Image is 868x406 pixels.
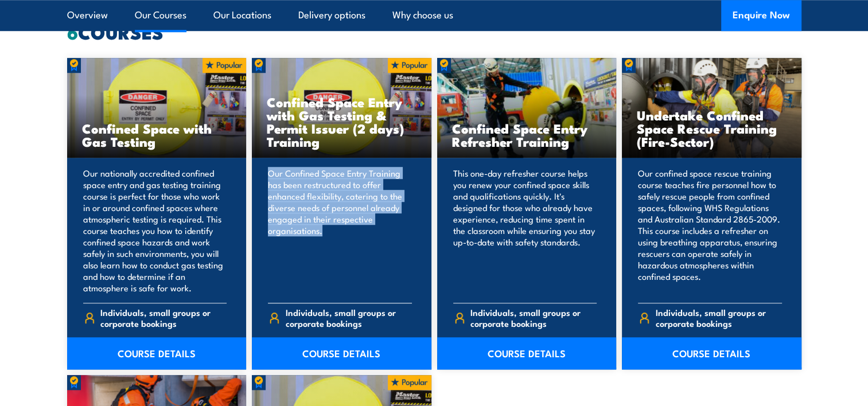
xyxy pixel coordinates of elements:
h3: Confined Space with Gas Testing [82,122,232,148]
span: Individuals, small groups or corporate bookings [100,307,227,329]
p: This one-day refresher course helps you renew your confined space skills and qualifications quick... [453,167,597,294]
h3: Confined Space Entry with Gas Testing & Permit Issuer (2 days) Training [267,95,417,148]
a: COURSE DETAILS [252,337,431,369]
span: Individuals, small groups or corporate bookings [656,307,782,329]
h2: COURSES [67,24,801,40]
a: COURSE DETAILS [622,337,801,369]
h3: Confined Space Entry Refresher Training [452,122,602,148]
strong: 6 [67,17,78,46]
p: Our nationally accredited confined space entry and gas testing training course is perfect for tho... [83,167,227,294]
p: Our Confined Space Entry Training has been restructured to offer enhanced flexibility, catering t... [268,167,412,294]
p: Our confined space rescue training course teaches fire personnel how to safely rescue people from... [638,167,782,294]
span: Individuals, small groups or corporate bookings [470,307,597,329]
span: Individuals, small groups or corporate bookings [286,307,412,329]
a: COURSE DETAILS [437,337,617,369]
a: COURSE DETAILS [67,337,247,369]
h3: Undertake Confined Space Rescue Training (Fire-Sector) [637,108,787,148]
